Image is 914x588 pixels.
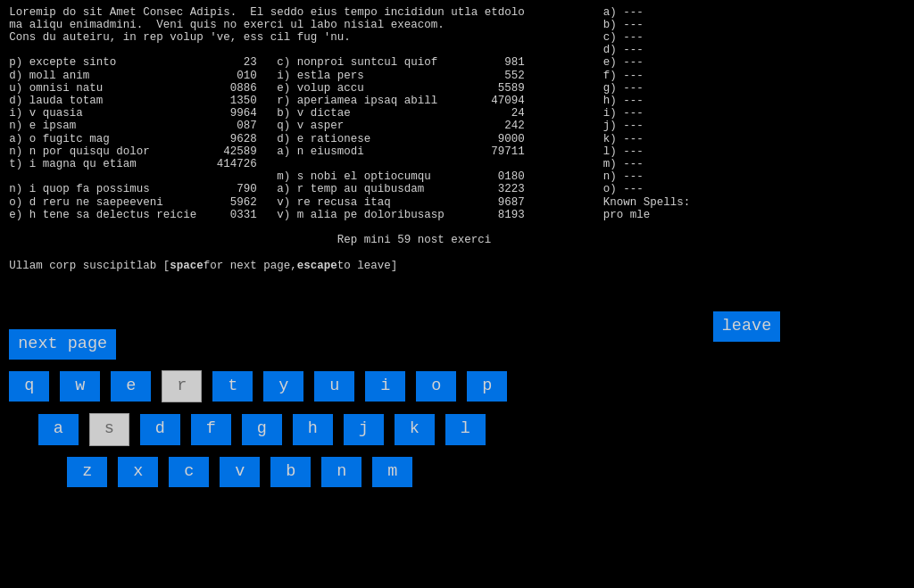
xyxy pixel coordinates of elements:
input: f [191,414,231,444]
input: b [270,457,311,487]
input: i [365,371,405,402]
b: space [170,260,204,272]
input: leave [713,311,781,342]
input: u [314,371,354,402]
input: n [321,457,361,487]
input: next page [9,329,116,360]
input: o [416,371,456,402]
input: m [372,457,412,487]
input: y [263,371,303,402]
input: p [467,371,507,402]
input: z [67,457,107,487]
stats: a) --- b) --- c) --- d) --- e) --- f) --- g) --- h) --- i) --- j) --- k) --- l) --- m) --- n) ---... [603,6,905,183]
input: g [242,414,282,444]
input: l [445,414,486,444]
input: q [9,371,49,402]
input: e [111,371,151,402]
input: c [169,457,209,487]
input: d [140,414,180,444]
b: escape [297,260,337,272]
input: w [60,371,100,402]
larn: Loremip do sit Amet Consec Adipis. El seddo eius tempo incididun utla etdolo ma aliqu enimadmini.... [9,6,585,301]
input: t [212,371,253,402]
input: k [395,414,435,444]
input: a [38,414,79,444]
input: j [344,414,384,444]
input: v [220,457,260,487]
input: x [118,457,158,487]
input: h [293,414,333,444]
